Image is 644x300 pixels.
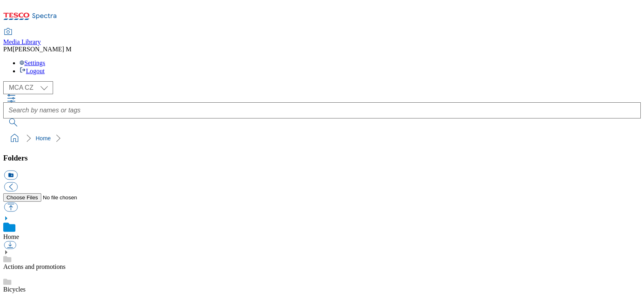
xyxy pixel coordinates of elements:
[3,38,41,45] span: Media Library
[3,233,19,240] a: Home
[3,263,66,270] a: Actions and promotions
[36,135,51,142] a: Home
[3,102,641,118] input: Search by names or tags
[3,154,641,163] h3: Folders
[3,46,13,53] span: PM
[13,46,71,53] span: [PERSON_NAME] M
[3,131,641,146] nav: breadcrumb
[19,59,45,66] a: Settings
[3,286,26,293] a: Bicycles
[8,132,21,145] a: home
[3,29,41,46] a: Media Library
[19,68,45,74] a: Logout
